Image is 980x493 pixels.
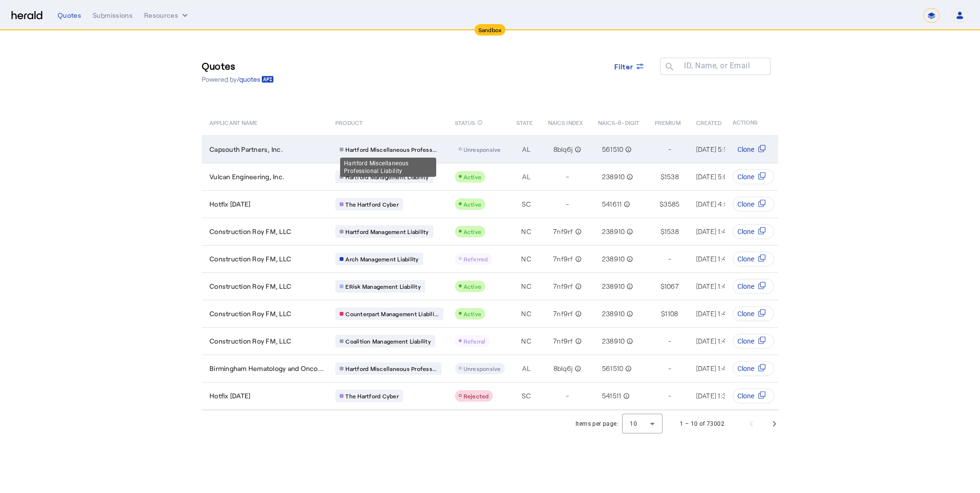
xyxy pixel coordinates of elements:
[625,172,633,182] mat-icon: info_outline
[696,145,741,153] span: [DATE] 5:13 PM
[521,336,531,346] span: NC
[696,200,742,208] span: [DATE] 4:51 PM
[622,199,630,209] mat-icon: info_outline
[737,282,754,291] span: Clone
[680,419,724,429] div: 1 – 10 of 73002
[737,199,754,209] span: Clone
[455,117,476,127] span: STATUS
[573,309,582,319] mat-icon: info_outline
[553,364,573,373] span: 8blq6j
[340,158,436,177] div: Hartford Miscellaneous Professional Liability
[621,391,630,401] mat-icon: info_outline
[696,117,722,127] span: CREATED
[668,336,671,346] span: -
[737,391,754,401] span: Clone
[566,391,569,401] span: -
[144,11,190,20] button: Resources dropdown menu
[209,145,283,154] span: Capsouth Partners, Inc.
[660,199,663,209] span: $
[661,172,664,182] span: $
[737,227,754,236] span: Clone
[602,172,625,182] span: 238910
[521,282,531,291] span: NC
[625,254,633,264] mat-icon: info_outline
[522,145,530,154] span: AL
[696,173,743,181] span: [DATE] 5:05 PM
[209,227,291,236] span: Construction Roy FM, LLC
[209,282,291,291] span: Construction Roy FM, LLC
[464,310,482,317] span: Active
[202,59,274,73] h3: Quotes
[737,172,754,182] span: Clone
[345,337,431,345] span: Coalition Management Liability
[696,392,741,400] span: [DATE] 1:37 PM
[661,282,664,291] span: $
[553,309,573,319] span: 7nf9rf
[733,251,774,267] button: Clone
[733,224,774,239] button: Clone
[209,199,250,209] span: Hotfix [DATE]
[602,309,625,319] span: 238910
[209,391,250,401] span: Hotfix [DATE]
[655,117,681,127] span: PREMIUM
[625,227,633,236] mat-icon: info_outline
[598,117,639,127] span: NAICS-6-DIGIT
[684,61,750,70] mat-label: ID, Name, or Email
[573,227,582,236] mat-icon: info_outline
[464,283,482,290] span: Active
[522,391,531,401] span: SC
[464,393,489,399] span: Rejected
[345,283,421,290] span: ERisk Management Liability
[696,282,742,290] span: [DATE] 1:49 PM
[475,24,506,36] div: Sandbox
[335,117,363,127] span: PRODUCT
[209,117,257,127] span: APPLICANT NAME
[576,419,618,429] div: Items per page:
[521,254,531,264] span: NC
[661,309,665,319] span: $
[668,364,671,373] span: -
[733,306,774,321] button: Clone
[623,364,632,373] mat-icon: info_outline
[553,145,573,154] span: 8blq6j
[696,227,742,235] span: [DATE] 1:49 PM
[733,333,774,349] button: Clone
[660,62,676,74] mat-icon: search
[737,364,754,373] span: Clone
[464,201,482,208] span: Active
[573,336,582,346] mat-icon: info_outline
[664,282,679,291] span: 1067
[733,279,774,294] button: Clone
[573,145,581,154] mat-icon: info_outline
[737,336,754,346] span: Clone
[522,172,530,182] span: AL
[696,337,742,345] span: [DATE] 1:49 PM
[696,364,742,372] span: [DATE] 1:44 PM
[733,142,774,157] button: Clone
[522,199,531,209] span: SC
[625,336,633,346] mat-icon: info_outline
[614,62,634,72] span: Filter
[553,336,573,346] span: 7nf9rf
[477,117,483,128] mat-icon: info_outline
[345,228,429,235] span: Hartford Management Liability
[625,282,633,291] mat-icon: info_outline
[607,58,653,75] button: Filter
[668,254,671,264] span: -
[602,199,622,209] span: 541611
[237,74,274,84] a: /quotes
[12,11,42,20] img: Herald Logo
[345,365,437,372] span: Hartford Miscellaneous Profess...
[464,146,501,153] span: Unresponsive
[573,282,582,291] mat-icon: info_outline
[566,172,569,182] span: -
[345,255,418,263] span: Arch Management Liability
[661,227,664,236] span: $
[345,392,399,400] span: The Hartford Cyber
[664,172,679,182] span: 1538
[737,254,754,264] span: Clone
[209,364,324,373] span: Birmingham Hematology and Onco...
[464,256,488,262] span: Referred
[209,254,291,264] span: Construction Roy FM, LLC
[602,364,624,373] span: 561510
